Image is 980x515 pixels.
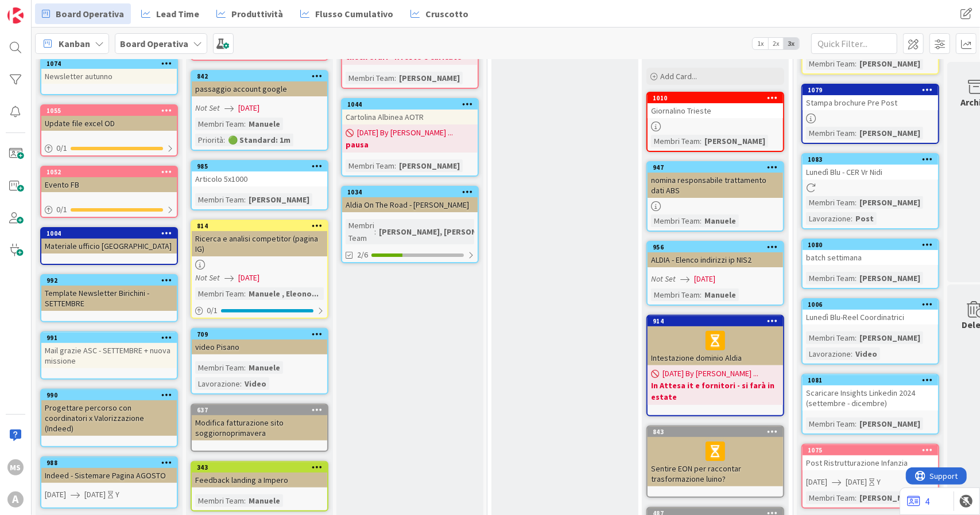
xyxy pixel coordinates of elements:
[41,58,177,84] div: 1074Newsletter autunno
[806,348,851,360] div: Lavorazione
[191,461,328,512] a: 343Feedback landing a ImperoMembri Team:Manuele
[192,405,327,415] div: 637
[134,3,206,24] a: Lead Time
[853,348,880,360] div: Video
[41,58,177,69] div: 1074
[41,275,177,286] div: 992
[801,374,939,435] a: 1081Scaricare Insights Linkedin 2024 (settembre - dicembre)Membri Team:[PERSON_NAME]
[648,437,783,486] div: Sentire EON per raccontar trasformazione luino?
[244,361,246,374] span: :
[806,476,827,488] span: [DATE]
[84,489,106,501] span: [DATE]
[808,446,938,454] div: 1075
[651,274,676,284] i: Not Set
[246,361,283,374] div: Manuele
[851,348,853,360] span: :
[803,165,938,180] div: Lunedì Blu - CER Vr Nidi
[41,228,177,239] div: 1004
[191,328,328,395] a: 709video PisanoMembri Team:ManueleLavorazione:Video
[7,459,24,475] div: MS
[702,288,739,301] div: Manuele
[877,476,881,488] div: Y
[853,212,877,225] div: Post
[342,187,478,197] div: 1034
[41,458,177,483] div: 988Indeed - Sistemare Pagina AGOSTO
[425,7,468,21] span: Cruscotto
[40,274,178,322] a: 992Template Newsletter Birichini - SETTEMBRE
[806,212,851,225] div: Lavorazione
[192,231,327,256] div: Ricerca e analisi competitor (pagina IG)
[357,249,368,261] span: 2/6
[855,127,857,139] span: :
[784,38,799,49] span: 3x
[648,427,783,486] div: 843Sentire EON per raccontar trasformazione luino?
[223,134,225,146] span: :
[192,71,327,81] div: 842
[240,377,242,390] span: :
[651,214,700,227] div: Membri Team
[195,377,240,390] div: Lavorazione
[803,154,938,180] div: 1083Lunedì Blu - CER Vr Nidi
[396,72,463,84] div: [PERSON_NAME]
[803,240,938,250] div: 1080
[192,71,327,96] div: 842passaggio account google
[120,38,188,49] b: Board Operativa
[195,103,220,113] i: Not Set
[803,385,938,411] div: Scaricare Insights Linkedin 2024 (settembre - dicembre)
[115,489,119,501] div: Y
[700,135,702,147] span: :
[857,127,923,139] div: [PERSON_NAME]
[192,340,327,354] div: video Pisano
[246,287,321,300] div: Manuele , Eleono...
[41,69,177,84] div: Newsletter autunno
[41,141,177,155] div: 0/1
[801,84,939,144] a: 1079Stampa brochure Pre PostMembri Team:[PERSON_NAME]
[394,159,396,172] span: :
[347,100,478,108] div: 1044
[702,135,768,147] div: [PERSON_NAME]
[376,225,508,238] div: [PERSON_NAME], [PERSON_NAME]
[648,242,783,252] div: 956
[192,221,327,231] div: 814
[246,193,312,206] div: [PERSON_NAME]
[41,333,177,343] div: 991
[192,221,327,256] div: 814Ricerca e analisi competitor (pagina IG)
[41,167,177,192] div: 1052Evento FB
[41,333,177,368] div: 991Mail grazie ASC - SETTEMBRE + nuova missione
[315,7,393,21] span: Flusso Cumulativo
[192,329,327,354] div: 709video Pisano
[803,85,938,110] div: 1079Stampa brochure Pre Post
[7,491,24,508] div: A
[341,98,479,177] a: 1044Cartolina Albinea AOTR[DATE] By [PERSON_NAME] ...pausaMembri Team:[PERSON_NAME]
[801,153,939,229] a: 1083Lunedì Blu - CER Vr NidiMembri Team:[PERSON_NAME]Lavorazione:Post
[374,225,376,238] span: :
[242,377,269,390] div: Video
[803,299,938,325] div: 1006Lunedì Blu-Reel Coordinatrici
[192,462,327,487] div: 343Feedback landing a Impero
[855,491,857,504] span: :
[238,102,259,114] span: [DATE]
[192,303,327,318] div: 0/1
[808,86,938,94] div: 1079
[702,214,739,227] div: Manuele
[855,418,857,430] span: :
[801,298,939,365] a: 1006Lunedì Blu-Reel CoordinatriciMembri Team:[PERSON_NAME]Lavorazione:Video
[191,70,328,151] a: 842passaggio account googleNot Set[DATE]Membri Team:ManuelePriorità:🟢 Standard: 1m
[648,93,783,103] div: 1010
[342,197,478,212] div: Aldia On The Road - [PERSON_NAME]
[806,57,855,70] div: Membri Team
[41,116,177,131] div: Update file excel OD
[197,162,327,170] div: 985
[855,196,857,209] span: :
[41,202,177,217] div: 0/1
[768,38,784,49] span: 2x
[191,160,328,210] a: 985Articolo 5x1000Membri Team:[PERSON_NAME]
[808,155,938,163] div: 1083
[394,72,396,84] span: :
[646,315,784,416] a: 914Intestazione dominio Aldia[DATE] By [PERSON_NAME] ...In Attesa it e fornitori - si farà in estate
[41,106,177,116] div: 1055
[341,186,479,263] a: 1034Aldia On The Road - [PERSON_NAME]Membri Team:[PERSON_NAME], [PERSON_NAME]2/6
[195,272,220,283] i: Not Set
[806,196,855,209] div: Membri Team
[346,72,394,84] div: Membri Team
